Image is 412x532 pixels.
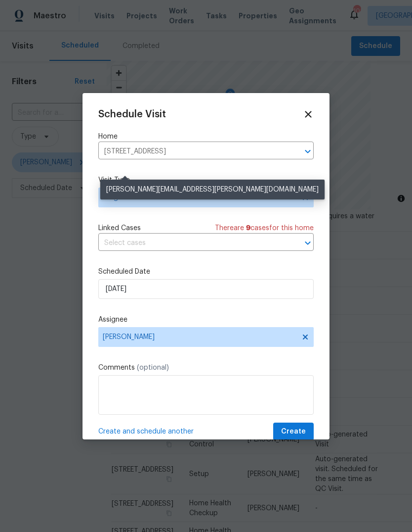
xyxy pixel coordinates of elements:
span: Close [303,109,314,120]
label: Scheduled Date [98,267,314,277]
div: [PERSON_NAME][EMAIL_ADDRESS][PERSON_NAME][DOMAIN_NAME] [100,180,325,199]
button: Create [273,423,314,441]
button: Open [301,145,315,158]
span: [PERSON_NAME] [103,333,296,341]
span: Schedule Visit [98,109,166,119]
input: M/D/YYYY [98,279,314,299]
span: 9 [246,225,250,232]
span: Create [281,426,306,438]
label: Visit Type [98,175,314,185]
label: Home [98,132,314,142]
label: Comments [98,363,314,373]
input: Select cases [98,236,286,251]
span: Create and schedule another [98,427,194,436]
span: Linked Cases [98,223,141,233]
span: (optional) [137,364,169,371]
input: Enter in an address [98,144,286,159]
span: There are case s for this home [215,223,314,233]
button: Open [301,236,315,250]
label: Assignee [98,315,314,325]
